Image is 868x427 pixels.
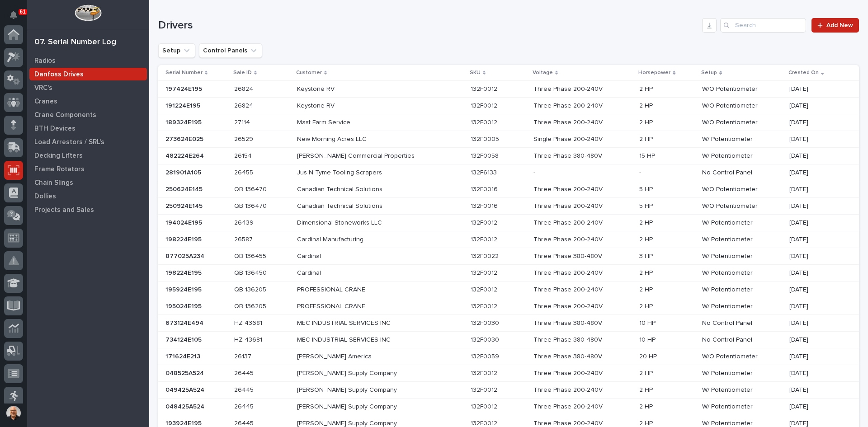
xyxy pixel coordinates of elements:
[788,68,819,78] p: Created On
[533,201,604,210] p: Three Phase 200-240V
[639,385,655,394] p: 2 HP
[533,385,604,394] p: Three Phase 200-240V
[165,251,206,260] p: 877025A234
[165,134,205,143] p: 273624E025
[234,100,255,110] p: 26824
[702,303,782,310] p: W/ Potentiometer
[234,117,252,127] p: 27114
[11,11,23,25] div: Notifications61
[165,368,206,377] p: 048525A524
[34,138,104,146] p: Load Arrestors / SRL's
[158,181,859,198] tr: 250624E145250624E145 QB 136470QB 136470 Canadian Technical SolutionsCanadian Technical Solutions ...
[27,203,149,216] a: Projects and Sales
[471,167,499,177] p: 132F6133
[789,169,844,177] p: [DATE]
[789,353,844,361] p: [DATE]
[702,403,782,411] p: W/ Potentiometer
[471,334,501,344] p: 132F0030
[533,134,604,143] p: Single Phase 200-240V
[639,351,659,361] p: 20 HP
[826,22,853,28] span: Add New
[234,351,253,361] p: 26137
[639,84,655,93] p: 2 HP
[27,162,149,176] a: Frame Rotators
[165,100,202,110] p: 191224E195
[34,38,116,47] div: 07. Serial Number Log
[639,150,657,160] p: 15 HP
[639,368,655,377] p: 2 HP
[165,301,203,310] p: 195024E195
[533,251,604,260] p: Three Phase 380-480V
[533,117,604,127] p: Three Phase 200-240V
[533,184,604,193] p: Three Phase 200-240V
[234,234,255,244] p: 26587
[297,267,323,277] p: Cardinal
[789,102,844,110] p: [DATE]
[158,265,859,282] tr: 198224E195198224E195 QB 136450QB 136450 CardinalCardinal 132F0012132F0012 Three Phase 200-240VThr...
[34,206,94,214] p: Projects and Sales
[158,81,859,98] tr: 197424E195197424E195 2682426824 Keystone RVKeystone RV 132F0012132F0012 Three Phase 200-240VThree...
[471,84,499,93] p: 132F0012
[471,301,499,310] p: 132F0012
[639,401,655,411] p: 2 HP
[165,117,203,127] p: 189324E195
[165,267,203,277] p: 198224E195
[639,284,655,294] p: 2 HP
[297,401,399,411] p: [PERSON_NAME] Supply Company
[234,301,268,310] p: QB 136205
[639,117,655,127] p: 2 HP
[297,334,392,344] p: MEC INDUSTRIAL SERVICES INC
[702,152,782,160] p: W/ Potentiometer
[234,201,269,210] p: QB 136470
[199,43,262,58] button: Control Panels
[789,253,844,260] p: [DATE]
[471,351,501,361] p: 132F0059
[234,385,255,394] p: 26445
[533,334,604,344] p: Three Phase 380-480V
[165,184,204,193] p: 250624E145
[75,5,101,21] img: Workspace Logo
[297,117,352,127] p: Mast Farm Service
[789,386,844,394] p: [DATE]
[234,167,255,177] p: 26455
[297,217,384,227] p: Dimensional Stoneworks LLC
[20,9,26,15] p: 61
[471,117,499,127] p: 132F0012
[471,100,499,110] p: 132F0012
[471,251,500,260] p: 132F0022
[639,167,643,177] p: -
[165,201,204,210] p: 250924E145
[158,164,859,181] tr: 281901A105281901A105 2645526455 Jus N Tyme Tooling ScrapersJus N Tyme Tooling Scrapers 132F613313...
[158,114,859,131] tr: 189324E195189324E195 2711427114 Mast Farm ServiceMast Farm Service 132F0012132F0012 Three Phase 2...
[789,403,844,411] p: [DATE]
[789,152,844,160] p: [DATE]
[789,319,844,327] p: [DATE]
[702,386,782,394] p: W/ Potentiometer
[533,234,604,244] p: Three Phase 200-240V
[533,100,604,110] p: Three Phase 200-240V
[471,234,499,244] p: 132F0012
[158,248,859,265] tr: 877025A234877025A234 QB 136455QB 136455 CardinalCardinal 132F0022132F0022 Three Phase 380-480VThr...
[702,370,782,377] p: W/ Potentiometer
[234,368,255,377] p: 26445
[297,201,384,210] p: Canadian Technical Solutions
[789,336,844,344] p: [DATE]
[702,102,782,110] p: W/O Potentiometer
[27,108,149,122] a: Crane Components
[533,351,604,361] p: Three Phase 380-480V
[27,81,149,94] a: VRC's
[533,167,537,177] p: -
[533,368,604,377] p: Three Phase 200-240V
[34,57,56,65] p: Radios
[639,184,655,193] p: 5 HP
[701,68,717,78] p: Setup
[234,251,268,260] p: QB 136455
[639,251,655,260] p: 3 HP
[34,98,57,106] p: Cranes
[702,85,782,93] p: W/O Potentiometer
[702,119,782,127] p: W/O Potentiometer
[297,385,399,394] p: [PERSON_NAME] Supply Company
[471,368,499,377] p: 132F0012
[789,202,844,210] p: [DATE]
[471,401,499,411] p: 132F0012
